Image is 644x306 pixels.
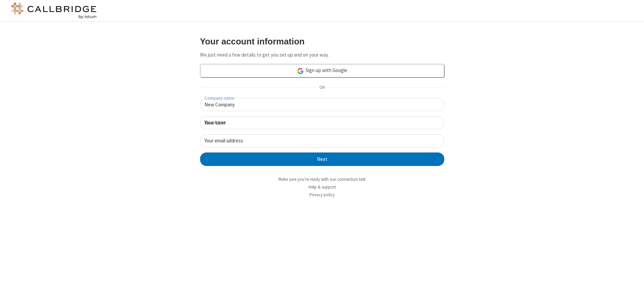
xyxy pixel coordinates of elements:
[317,83,327,93] span: OR
[200,51,444,59] p: We just need a few details to get you set up and on your way.
[200,98,444,111] input: Company name
[200,134,444,147] input: Your email address
[309,184,336,190] a: Help & support
[297,67,304,75] img: google-icon.png
[200,64,444,77] a: Sign up with Google
[10,3,98,19] img: logo@2x.png
[310,192,335,198] a: Privacy policy
[200,116,444,129] input: Your name
[200,152,444,166] button: Next
[200,37,444,46] h3: Your account information
[279,176,365,182] a: Make sure you're ready with our connection test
